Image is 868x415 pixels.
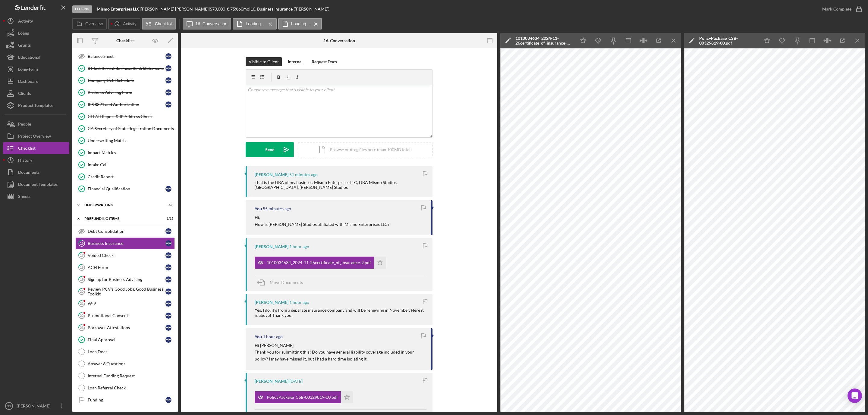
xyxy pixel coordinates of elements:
div: M M [165,89,171,95]
a: Final ApprovalMM [75,334,175,346]
a: Sheets [3,190,69,202]
div: [PERSON_NAME] [255,244,288,249]
div: Checklist [116,38,134,43]
time: 2025-09-15 17:57 [289,379,303,384]
text: SS [7,404,11,408]
div: Review PCV's Good Jobs, Good Business Toolkit [88,287,165,296]
button: Product Templates [3,99,69,111]
div: Sign up for Business Advising [88,277,165,282]
p: Hi [PERSON_NAME], [255,342,425,349]
p: How is [PERSON_NAME] Studios affiliated with Mismo Enterprises LLC? [255,221,389,228]
div: Request Docs [312,57,337,66]
div: PolicyPackage_CSB-00329819-00.pdf [267,395,338,400]
div: PolicyPackage_CSB-00329819-00.pdf [699,36,756,45]
div: Activity [18,15,33,29]
div: M M [165,264,171,270]
div: M M [165,325,171,331]
div: People [18,118,31,132]
time: 2025-09-16 20:38 [289,172,318,177]
button: Internal [285,57,306,66]
div: 16. Conversation [323,38,355,43]
div: Business Advising Form [88,90,165,95]
div: 1010034634_2024-11-26certificate_of_insurance-2.pdf [267,260,371,265]
button: SS[PERSON_NAME] [3,400,69,412]
div: Debt Consolidation [88,229,165,234]
button: Project Overview [3,130,69,142]
button: Activity [108,18,140,30]
button: Document Templates [3,178,69,190]
tspan: 17 [80,253,84,257]
div: M M [165,240,171,246]
div: Grants [18,39,31,53]
button: Request Docs [309,57,340,66]
div: Internal [288,57,303,66]
a: Underwriting Matrix [75,135,175,147]
div: ACH Form [88,265,165,270]
div: Closing [72,5,92,13]
div: M M [165,101,171,108]
div: Credit Report [88,174,175,179]
a: 17Voided CheckMM [75,249,175,261]
button: Send [246,142,294,157]
div: Sheets [18,190,30,204]
time: 2025-09-16 20:08 [289,244,309,249]
div: History [18,154,32,168]
div: M M [165,289,171,295]
div: Prefunding Items [84,217,158,220]
div: Mark Complete [822,3,851,15]
div: M M [165,77,171,83]
div: M M [165,276,171,282]
button: People [3,118,69,130]
button: Documents [3,166,69,178]
label: 16. Conversation [196,21,228,26]
div: Loans [18,27,29,41]
div: CA Secretary of State Registration Documents [88,126,175,131]
div: IRS 8821 and Authorization [88,102,165,107]
div: 8.75 % [227,7,238,11]
div: Final Approval [88,337,165,342]
span: Move Documents [270,280,303,285]
a: Answer 6 Questions [75,358,175,370]
div: Open Intercom Messenger [848,388,862,403]
div: You [255,334,262,339]
a: History [3,154,69,166]
time: 2025-09-16 20:08 [289,300,309,305]
a: Intake Call [75,159,175,171]
div: Loan Referral Check [88,385,175,390]
div: [PERSON_NAME] [PERSON_NAME] | [141,7,210,11]
div: Funding [88,398,165,402]
div: [PERSON_NAME] [255,379,288,384]
div: M M [165,252,171,258]
button: Grants [3,39,69,51]
a: CA Secretary of State Registration Documents [75,123,175,135]
div: 1010034634_2024-11-26certificate_of_insurance-2.pdf [515,36,573,45]
button: Mark Complete [816,3,865,15]
a: Activity [3,15,69,27]
a: Credit Report [75,171,175,183]
div: | [97,7,141,11]
p: Hi, [255,214,389,221]
div: Documents [18,166,39,180]
a: Clients [3,87,69,99]
div: M M [165,228,171,234]
a: FundingMM [75,394,175,406]
a: Internal Funding Request [75,370,175,382]
div: Project Overview [18,130,51,144]
div: Clients [18,87,31,101]
div: Internal Funding Request [88,373,175,378]
div: [PERSON_NAME] [15,400,54,413]
tspan: 19 [80,277,84,281]
label: Activity [123,21,136,26]
div: 1 / 15 [162,217,173,220]
button: Loading... [233,18,277,30]
div: Underwriting Matrix [88,138,175,143]
div: Financial Qualification [88,186,165,191]
button: Overview [72,18,107,30]
div: Intake Call [88,162,175,167]
div: W-9 [88,301,165,306]
button: Educational [3,51,69,63]
a: Company Debt ScheduleMM [75,74,175,86]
